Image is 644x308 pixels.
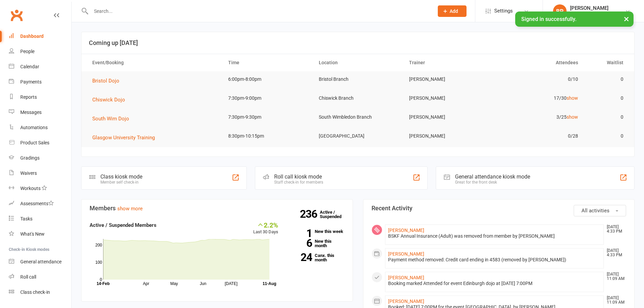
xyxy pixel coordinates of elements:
time: [DATE] 11:09 AM [603,296,626,305]
td: 0 [584,71,629,87]
td: [PERSON_NAME] [403,71,494,87]
a: Gradings [9,150,71,166]
div: General attendance [20,259,62,264]
th: Time [222,54,313,71]
a: 236Active / Suspended [320,205,350,224]
a: Product Sales [9,135,71,150]
h3: Members [90,205,344,212]
div: Payments [20,79,42,85]
div: Booking marked Attended for event Edinburgh dojo at [DATE] 7:00PM [388,281,601,286]
div: Last 30 Days [253,221,278,236]
strong: Active / Suspended Members [90,222,157,228]
button: Bristol Dojo [92,77,124,85]
button: Add [438,5,467,17]
td: Chiswick Branch [313,90,403,106]
div: Gradings [20,155,40,161]
div: Dashboard [20,33,44,39]
a: Assessments [9,196,71,211]
a: [PERSON_NAME] [388,251,424,257]
div: [PERSON_NAME] [570,5,609,11]
a: Reports [9,90,71,105]
span: Settings [494,3,513,19]
h3: Coming up [DATE] [89,40,627,46]
div: Tasks [20,216,32,221]
a: Class kiosk mode [9,285,71,300]
div: Messages [20,110,42,115]
td: 6:00pm-8:00pm [222,71,313,87]
th: Waitlist [584,54,629,71]
span: All activities [581,208,610,214]
div: Automations [20,125,48,130]
strong: 24 [288,252,312,262]
div: Waivers [20,170,37,176]
div: BSKF Annual Insurance (Adult) was removed from member by [PERSON_NAME] [388,233,601,239]
strong: 1 [288,228,312,238]
div: Reports [20,94,37,100]
a: Dashboard [9,29,71,44]
div: Staff check-in for members [274,180,323,185]
a: 24Canx. this month [288,253,344,262]
a: Roll call [9,269,71,285]
td: 0/10 [494,71,584,87]
td: [PERSON_NAME] [403,90,494,106]
div: People [20,49,34,54]
span: Glasgow University Training [92,135,155,141]
a: Messages [9,105,71,120]
td: 0/28 [494,128,584,144]
div: Member self check-in [100,180,142,185]
a: Clubworx [8,7,25,24]
span: Bristol Dojo [92,78,119,84]
th: Event/Booking [86,54,222,71]
div: General attendance kiosk mode [455,173,530,180]
button: Glasgow University Training [92,134,160,142]
a: Payments [9,74,71,90]
td: 3/25 [494,109,584,125]
div: Calendar [20,64,39,69]
a: Calendar [9,59,71,74]
a: General attendance kiosk mode [9,254,71,269]
div: 2.2% [253,221,278,229]
div: Great for the front desk [455,180,530,185]
span: Signed in successfully. [521,16,576,22]
td: 8:30pm-10:15pm [222,128,313,144]
div: Workouts [20,186,41,191]
a: show [567,114,578,120]
th: Trainer [403,54,494,71]
div: Payment method removed: Credit card ending in 4583 (removed by [PERSON_NAME]) [388,257,601,263]
td: 0 [584,128,629,144]
div: What's New [20,231,45,237]
td: Bristol Branch [313,71,403,87]
div: Class check-in [20,289,50,295]
button: South Wim Dojo [92,115,134,123]
td: [PERSON_NAME] [403,128,494,144]
td: 0 [584,90,629,106]
th: Attendees [494,54,584,71]
div: Roll call kiosk mode [274,173,323,180]
a: Workouts [9,181,71,196]
a: People [9,44,71,59]
input: Search... [89,6,429,16]
time: [DATE] 4:33 PM [603,225,626,234]
a: 1New this week [288,229,344,234]
a: What's New [9,227,71,242]
div: BP [553,4,567,18]
a: [PERSON_NAME] [388,228,424,233]
div: Class kiosk mode [100,173,142,180]
button: Chiswick Dojo [92,96,130,104]
td: [GEOGRAPHIC_DATA] [313,128,403,144]
strong: 236 [300,209,320,219]
span: South Wim Dojo [92,116,129,122]
a: 6New this month [288,239,344,248]
a: show more [117,206,143,212]
td: 0 [584,109,629,125]
td: [PERSON_NAME] [403,109,494,125]
a: [PERSON_NAME] [388,299,424,304]
button: × [620,11,633,26]
a: [PERSON_NAME] [388,275,424,280]
th: Location [313,54,403,71]
a: show [567,95,578,101]
div: Product Sales [20,140,49,145]
h3: Recent Activity [372,205,626,212]
a: Waivers [9,166,71,181]
td: 7:30pm-9:30pm [222,109,313,125]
